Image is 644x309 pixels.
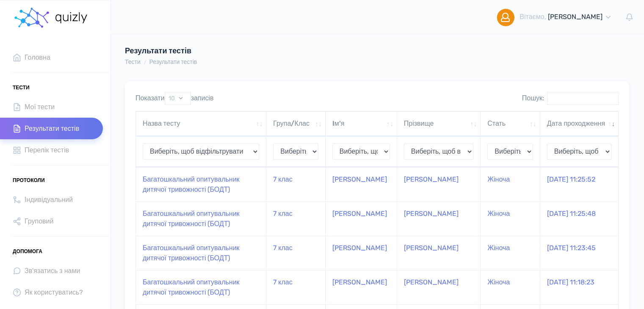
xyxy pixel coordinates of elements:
[326,111,397,136] th: Iм'я: активувати для сортування стовпців за зростанням
[547,92,619,105] input: Пошук:
[481,270,540,304] td: Жіноча
[25,123,79,134] span: Результати тестів
[13,174,45,187] span: Протоколи
[397,167,481,201] td: [PERSON_NAME]
[13,0,89,34] a: homepage homepage
[326,167,397,201] td: [PERSON_NAME]
[266,270,325,304] td: 7 клас
[397,236,481,270] td: [PERSON_NAME]
[548,13,603,21] span: [PERSON_NAME]
[25,194,73,205] span: Індивідуальний
[397,201,481,236] td: [PERSON_NAME]
[540,111,618,136] th: Дата проходження: активувати для сортування стовпців за зростанням
[165,92,191,105] select: Показатизаписів
[25,215,53,227] span: Груповий
[136,111,266,136] th: Назва тесту: активувати для сортування стовпців за зростанням
[55,12,89,23] img: homepage
[481,167,540,201] td: Жіноча
[266,236,325,270] td: 7 клас
[481,111,540,136] th: Стать: активувати для сортування стовпців за зростанням
[326,236,397,270] td: [PERSON_NAME]
[266,201,325,236] td: 7 клас
[136,236,266,270] td: Багатошкальний опитувальник дитячої тривожності (БОДТ)
[13,81,30,94] span: Тести
[266,167,325,201] td: 7 клас
[136,270,266,304] td: Багатошкальний опитувальник дитячої тривожності (БОДТ)
[326,201,397,236] td: [PERSON_NAME]
[397,270,481,304] td: [PERSON_NAME]
[13,5,51,30] img: homepage
[125,58,197,66] nav: breadcrumb
[25,144,69,156] span: Перелік тестів
[125,47,414,56] h4: Результати тестів
[540,236,618,270] td: [DATE] 11:23:45
[522,92,619,105] label: Пошук:
[540,270,618,304] td: [DATE] 11:18:23
[25,265,80,276] span: Зв'язатись з нами
[481,201,540,236] td: Жіноча
[141,58,197,66] li: Результати тестів
[136,201,266,236] td: Багатошкальний опитувальник дитячої тривожності (БОДТ)
[25,101,55,113] span: Мої тести
[540,201,618,236] td: [DATE] 11:25:48
[13,245,42,258] span: Допомога
[25,52,50,63] span: Головна
[540,167,618,201] td: [DATE] 11:25:52
[397,111,481,136] th: Прізвище: активувати для сортування стовпців за зростанням
[481,236,540,270] td: Жіноча
[136,167,266,201] td: Багатошкальний опитувальник дитячої тривожності (БОДТ)
[326,270,397,304] td: [PERSON_NAME]
[135,92,214,105] label: Показати записів
[125,58,141,66] li: Тести
[266,111,325,136] th: Група/Клас: активувати для сортування стовпців за зростанням
[25,287,83,298] span: Як користуватись?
